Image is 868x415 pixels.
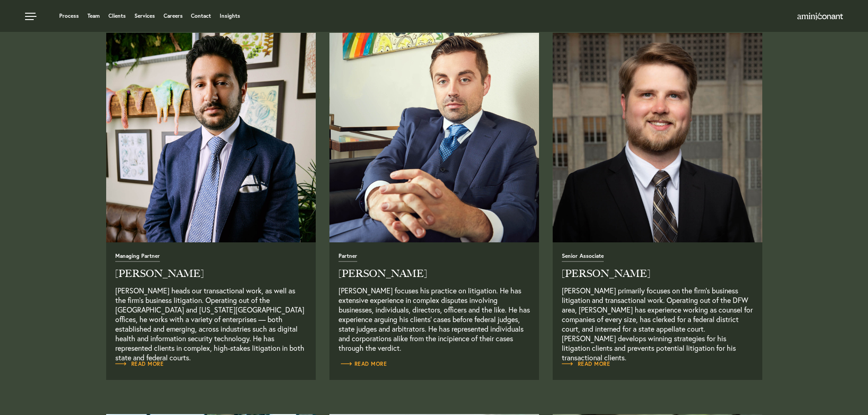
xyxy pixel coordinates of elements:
span: Partner [339,253,357,262]
p: [PERSON_NAME] focuses his practice on litigation. He has extensive experience in complex disputes... [339,286,530,353]
a: Clients [108,13,126,19]
a: Process [59,13,79,19]
a: Read Full Bio [339,359,387,369]
a: Careers [164,13,183,19]
img: AC-Headshot-4462.jpg [553,33,762,242]
a: Read Full Bio [329,33,539,242]
a: Team [87,13,100,19]
a: Read Full Bio [562,359,611,369]
a: Read Full Bio [115,252,307,353]
h2: [PERSON_NAME] [115,269,307,279]
img: neema_amini-4.jpg [106,33,316,242]
p: [PERSON_NAME] heads our transactional work, as well as the firm’s business litigation. Operating ... [115,286,307,353]
span: Senior Associate [562,253,604,262]
h2: [PERSON_NAME] [339,269,530,279]
h2: [PERSON_NAME] [562,269,753,279]
span: Managing Partner [115,253,160,262]
img: alex_conant.jpg [329,33,539,242]
span: Read More [339,361,387,367]
span: Read More [115,361,164,367]
span: Read More [562,361,611,367]
a: Home [797,13,843,20]
a: Read Full Bio [106,33,316,242]
a: Services [134,13,155,19]
a: Contact [191,13,211,19]
a: Read Full Bio [339,252,530,353]
p: [PERSON_NAME] primarily focuses on the firm’s business litigation and transactional work. Operati... [562,286,753,353]
a: Read Full Bio [562,252,753,353]
a: Insights [220,13,240,19]
img: Amini & Conant [797,13,843,20]
a: Read Full Bio [115,359,164,369]
a: Read Full Bio [553,33,762,242]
